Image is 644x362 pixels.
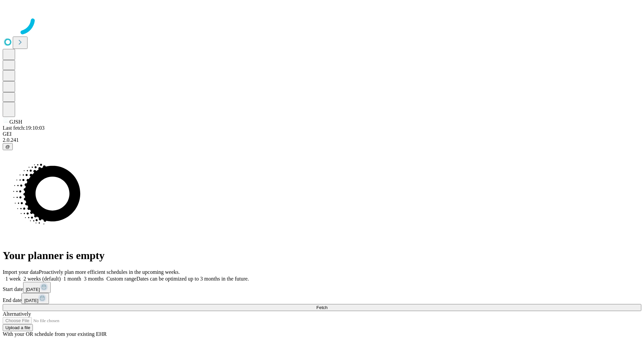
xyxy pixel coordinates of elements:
[9,119,22,125] span: GJSH
[3,311,31,317] span: Alternatively
[3,143,13,150] button: @
[63,276,81,282] span: 1 month
[3,125,45,131] span: Last fetch: 19:10:03
[3,324,33,331] button: Upload a file
[3,304,641,311] button: Fetch
[84,276,104,282] span: 3 months
[24,298,38,303] span: [DATE]
[137,276,249,282] span: Dates can be optimized up to 3 months in the future.
[106,276,136,282] span: Custom range
[5,276,21,282] span: 1 week
[23,282,51,293] button: [DATE]
[3,137,641,143] div: 2.0.241
[3,282,641,293] div: Start date
[23,276,61,282] span: 2 weeks (default)
[3,331,107,337] span: With your OR schedule from your existing EHR
[3,131,641,137] div: GEI
[5,144,10,149] span: @
[316,305,327,310] span: Fetch
[26,287,40,292] span: [DATE]
[3,293,641,304] div: End date
[3,269,39,275] span: Import your data
[21,293,49,304] button: [DATE]
[3,249,641,262] h1: Your planner is empty
[39,269,180,275] span: Proactively plan more efficient schedules in the upcoming weeks.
